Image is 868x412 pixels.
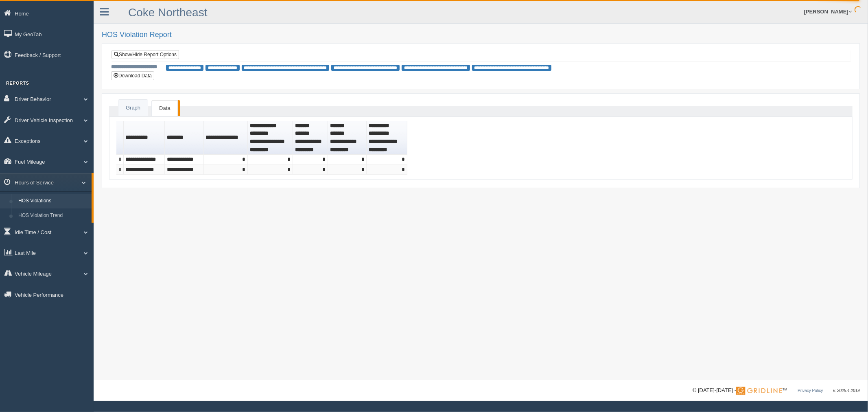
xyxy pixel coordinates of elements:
th: Sort column [293,121,328,155]
th: Sort column [367,121,407,155]
a: HOS Violation Trend [15,208,92,223]
th: Sort column [124,121,165,155]
a: HOS Violations [15,194,92,208]
th: Sort column [328,121,367,155]
span: v. 2025.4.2019 [833,388,860,393]
button: Download Data [111,71,154,80]
th: Sort column [165,121,204,155]
a: Coke Northeast [128,6,208,19]
a: Show/Hide Report Options [112,50,179,59]
h2: HOS Violation Report [102,31,860,39]
a: Data [152,100,177,116]
a: Graph [118,100,148,116]
a: Privacy Policy [798,388,823,393]
img: Gridline [736,387,782,395]
div: © [DATE]-[DATE] - ™ [693,386,860,395]
th: Sort column [248,121,293,155]
th: Sort column [204,121,248,155]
